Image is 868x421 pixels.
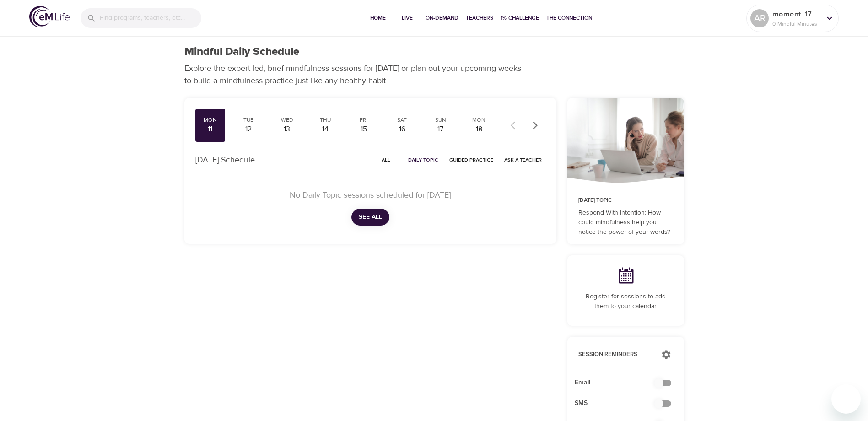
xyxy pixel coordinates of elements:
span: Live [396,13,418,23]
p: No Daily Topic sessions scheduled for [DATE] [206,189,534,201]
span: 1% Challenge [501,13,539,23]
span: All [375,156,397,164]
span: Teachers [466,13,493,23]
div: AR [750,9,769,27]
div: 15 [352,124,375,135]
h1: Mindful Daily Schedule [184,45,299,59]
span: The Connection [546,13,592,23]
p: [DATE] Topic [578,196,673,205]
div: Mon [468,116,491,124]
p: Register for sessions to add them to your calendar [578,292,673,311]
div: 13 [275,124,298,135]
button: All [372,153,401,167]
div: 16 [391,124,414,135]
p: Explore the expert-led, brief mindfulness sessions for [DATE] or plan out your upcoming weeks to ... [184,62,528,87]
div: 12 [237,124,260,135]
p: 0 Mindful Minutes [772,20,821,28]
button: Ask a Teacher [501,153,545,167]
p: [DATE] Schedule [195,154,255,166]
p: Respond With Intention: How could mindfulness help you notice the power of your words? [578,208,673,237]
div: Mon [199,116,222,124]
span: On-Demand [426,13,458,23]
img: logo [29,6,70,27]
iframe: Button to launch messaging window [831,384,861,414]
span: Daily Topic [408,156,438,164]
span: Ask a Teacher [504,156,542,164]
span: SMS [575,399,662,408]
span: Home [367,13,389,23]
p: moment_1754953019 [772,9,821,20]
button: See All [351,209,389,226]
div: Thu [314,116,337,124]
div: 18 [468,124,491,135]
div: Sun [429,116,452,124]
div: 11 [199,124,222,135]
div: Wed [275,116,298,124]
div: 17 [429,124,452,135]
input: Find programs, teachers, etc... [100,8,201,28]
span: Guided Practice [449,156,493,164]
button: Guided Practice [446,153,497,167]
div: Fri [352,116,375,124]
div: 14 [314,124,337,135]
div: Sat [391,116,414,124]
div: Tue [237,116,260,124]
span: Email [575,378,662,388]
span: See All [359,211,382,223]
button: Daily Topic [404,153,442,167]
p: Session Reminders [578,350,652,359]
